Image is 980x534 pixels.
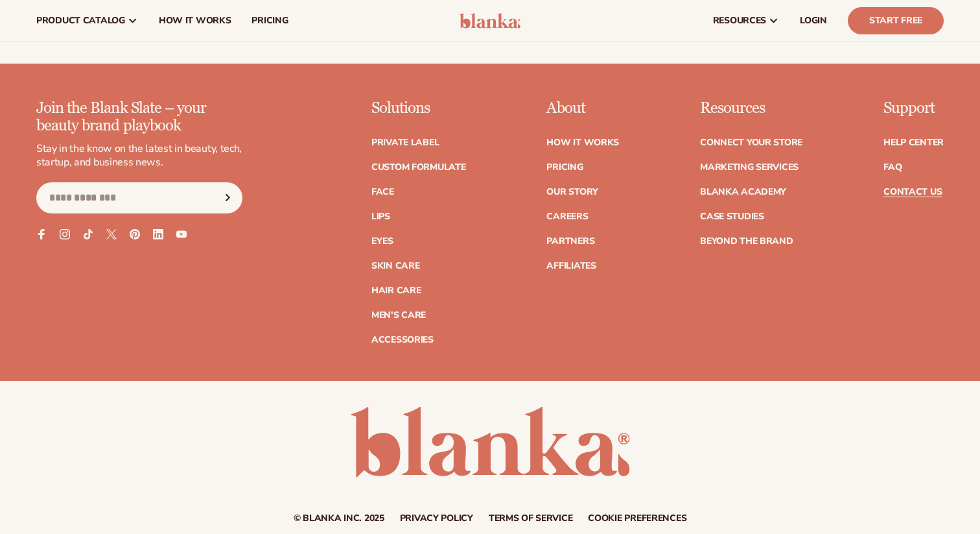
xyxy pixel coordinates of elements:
[713,16,766,26] span: resources
[213,182,242,213] button: Subscribe
[546,188,598,197] a: Our Story
[588,514,686,523] a: Cookie preferences
[371,188,394,197] a: Face
[36,142,242,169] p: Stay in the know on the latest in beauty, tech, startup, and business news.
[700,237,793,246] a: Beyond the brand
[883,163,902,172] a: FAQ
[371,261,419,271] a: Skin Care
[700,163,799,172] a: Marketing services
[489,514,573,523] a: Terms of service
[36,16,125,26] span: product catalog
[371,100,466,117] p: Solutions
[883,138,944,147] a: Help Center
[700,188,786,197] a: Blanka Academy
[700,100,802,117] p: Resources
[371,138,439,147] a: Private label
[546,212,588,221] a: Careers
[883,188,942,197] a: Contact Us
[546,100,619,117] p: About
[371,311,426,320] a: Men's Care
[883,100,944,117] p: Support
[700,138,802,147] a: Connect your store
[546,237,594,246] a: Partners
[700,212,764,221] a: Case Studies
[371,212,390,221] a: Lips
[546,138,619,147] a: How It Works
[294,512,384,524] small: © Blanka Inc. 2025
[251,16,288,26] span: pricing
[460,13,521,29] img: logo
[371,237,393,246] a: Eyes
[800,16,827,26] span: LOGIN
[371,335,434,345] a: Accessories
[546,163,583,172] a: Pricing
[36,100,242,134] p: Join the Blank Slate – your beauty brand playbook
[371,286,421,295] a: Hair Care
[371,163,466,172] a: Custom formulate
[546,261,596,271] a: Affiliates
[848,7,944,34] a: Start Free
[159,16,231,26] span: How It Works
[400,514,473,523] a: Privacy policy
